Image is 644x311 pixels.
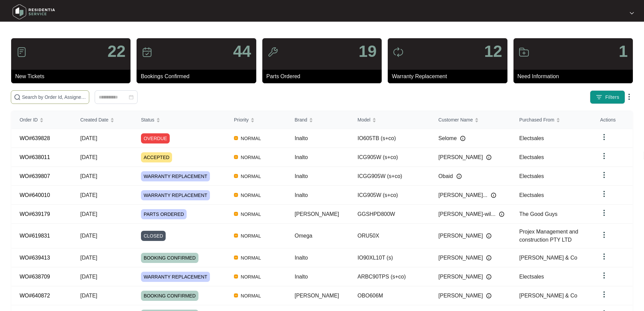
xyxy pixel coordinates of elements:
[600,133,608,141] img: dropdown arrow
[20,192,50,198] a: WO#640010
[519,154,544,160] span: Electsales
[141,171,210,181] span: WARRANTY REPLACEMENT
[438,254,483,262] span: [PERSON_NAME]
[286,111,349,129] th: Brand
[238,254,264,262] span: NORMAL
[80,293,97,298] span: [DATE]
[20,116,38,124] span: Order ID
[350,129,430,148] td: IO605TB (s+co)
[519,229,578,243] span: Projex Management and construction PTY LTD
[238,172,264,180] span: NORMAL
[141,116,154,124] span: Status
[350,148,430,167] td: ICG905W (s+co)
[80,192,97,198] span: [DATE]
[141,152,172,162] span: ACCEPTED
[294,255,308,261] span: Inalto
[80,233,97,239] span: [DATE]
[486,233,492,239] img: Info icon
[294,274,308,280] span: Inalto
[484,43,502,60] p: 12
[511,111,592,129] th: Purchased From
[519,293,577,298] span: [PERSON_NAME] & Co
[20,233,50,239] a: WO#619831
[80,255,97,261] span: [DATE]
[519,173,544,179] span: Electsales
[393,47,404,58] img: icon
[486,155,492,160] img: Info icon
[438,292,483,300] span: [PERSON_NAME]
[266,72,382,81] p: Parts Ordered
[600,231,608,239] img: dropdown arrow
[486,255,492,261] img: Info icon
[350,267,430,286] td: ARBC90TPS (s+co)
[350,186,430,205] td: ICG905W (s+co)
[238,191,264,199] span: NORMAL
[226,111,286,129] th: Priority
[350,224,430,248] td: ORU50X
[600,190,608,198] img: dropdown arrow
[486,274,492,280] img: Info icon
[238,153,264,161] span: NORMAL
[350,111,430,129] th: Model
[294,192,308,198] span: Inalto
[141,253,198,263] span: BOOKING CONFIRMED
[518,72,633,81] p: Need Information
[605,94,619,101] span: Filters
[519,192,544,198] span: Electsales
[20,293,50,298] a: WO#640872
[596,94,602,101] img: filter icon
[80,211,97,217] span: [DATE]
[519,211,557,217] span: The Good Guys
[600,290,608,298] img: dropdown arrow
[234,155,238,159] img: Vercel Logo
[519,274,544,280] span: Electsales
[238,273,264,281] span: NORMAL
[80,154,97,160] span: [DATE]
[10,2,57,22] img: residentia service logo
[438,153,483,161] span: [PERSON_NAME]
[267,47,278,58] img: icon
[108,43,125,60] p: 22
[600,271,608,280] img: dropdown arrow
[592,111,633,129] th: Actions
[350,167,430,186] td: ICGG905W (s+co)
[141,72,256,81] p: Bookings Confirmed
[234,274,238,279] img: Vercel Logo
[438,116,473,124] span: Customer Name
[438,210,496,218] span: [PERSON_NAME]-wil...
[234,234,238,238] img: Vercel Logo
[294,135,308,141] span: Inalto
[294,116,307,124] span: Brand
[600,171,608,179] img: dropdown arrow
[20,211,50,217] a: WO#639179
[350,286,430,305] td: OBO606M
[590,90,625,104] button: filter iconFilters
[80,116,108,124] span: Created Date
[234,256,238,260] img: Vercel Logo
[80,173,97,179] span: [DATE]
[600,152,608,160] img: dropdown arrow
[141,231,166,241] span: CLOSED
[350,205,430,224] td: GGSHPD800W
[486,293,492,298] img: Info icon
[294,173,308,179] span: Inalto
[141,133,170,143] span: OVERDUE
[20,173,50,179] a: WO#639807
[438,273,483,281] span: [PERSON_NAME]
[359,43,377,60] p: 19
[234,212,238,216] img: Vercel Logo
[438,232,483,240] span: [PERSON_NAME]
[238,232,264,240] span: NORMAL
[238,292,264,300] span: NORMAL
[20,255,50,261] a: WO#639413
[630,12,634,15] img: dropdown arrow
[600,209,608,217] img: dropdown arrow
[16,47,27,58] img: icon
[142,47,152,58] img: icon
[20,154,50,160] a: WO#638011
[519,116,554,124] span: Purchased From
[238,210,264,218] span: NORMAL
[350,248,430,267] td: IO90XL10T (s)
[460,136,466,141] img: Info icon
[72,111,133,129] th: Created Date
